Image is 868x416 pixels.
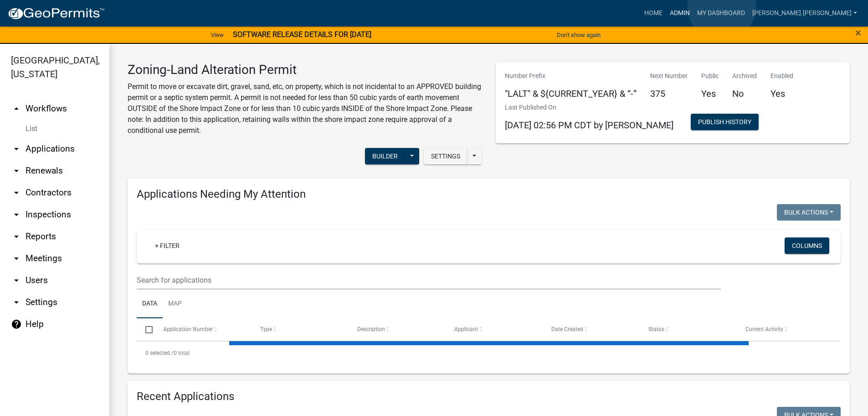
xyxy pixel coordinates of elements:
a: Admin [666,5,693,22]
button: Close [855,27,861,38]
datatable-header-cell: Status [640,318,737,340]
i: arrow_drop_down [11,165,22,176]
button: Publish History [691,114,759,130]
i: help [11,319,22,330]
p: Next Number [650,71,688,81]
i: arrow_drop_down [11,209,22,220]
i: arrow_drop_down [11,187,22,198]
span: Current Activity [745,326,783,332]
datatable-header-cell: Applicant [446,318,543,340]
a: View [207,27,227,42]
strong: SOFTWARE RELEASE DETAILS FOR [DATE] [233,30,371,39]
a: + Filter [148,237,187,254]
button: Bulk Actions [777,204,841,221]
span: Status [648,326,664,332]
h5: 375 [650,88,688,99]
datatable-header-cell: Application Number [154,318,251,340]
a: My Dashboard [693,5,749,22]
button: Builder [365,148,405,164]
span: Type [260,326,272,332]
h5: Yes [701,88,719,99]
i: arrow_drop_down [11,231,22,242]
a: Home [641,5,666,22]
span: × [855,26,861,39]
datatable-header-cell: Date Created [543,318,640,340]
p: Permit to move or excavate dirt, gravel, sand, etc, on property, which is not incidental to an AP... [128,81,482,136]
h5: No [732,88,757,99]
i: arrow_drop_down [11,253,22,264]
i: arrow_drop_down [11,275,22,286]
button: Don't show again [553,27,604,42]
span: [DATE] 02:56 PM CDT by [PERSON_NAME] [505,120,673,131]
h3: Zoning-Land Alteration Permit [128,62,482,78]
p: Enabled [770,71,793,81]
datatable-header-cell: Type [251,318,348,340]
span: Description [357,326,385,332]
h4: Applications Needing My Attention [137,188,841,201]
h4: Recent Applications [137,390,841,403]
input: Search for applications [137,271,721,290]
span: Applicant [454,326,478,332]
span: Application Number [163,326,213,332]
div: 0 total [137,342,841,364]
p: Last Published On [505,103,673,112]
p: Number Prefix [505,71,637,81]
h5: "LALT" & ${CURRENT_YEAR} & “-” [505,88,637,99]
p: Archived [732,71,757,81]
a: Data [137,290,163,319]
span: 0 selected / [145,350,174,356]
h5: Yes [770,88,793,99]
i: arrow_drop_down [11,297,22,308]
a: Map [163,290,187,319]
p: Public [701,71,719,81]
wm-modal-confirm: Workflow Publish History [691,119,759,126]
i: arrow_drop_down [11,143,22,154]
datatable-header-cell: Description [349,318,446,340]
datatable-header-cell: Select [137,318,154,340]
i: arrow_drop_up [11,103,22,114]
button: Columns [785,237,829,254]
a: [PERSON_NAME].[PERSON_NAME] [749,5,861,22]
datatable-header-cell: Current Activity [737,318,834,340]
span: Date Created [551,326,583,332]
button: Settings [424,148,467,164]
